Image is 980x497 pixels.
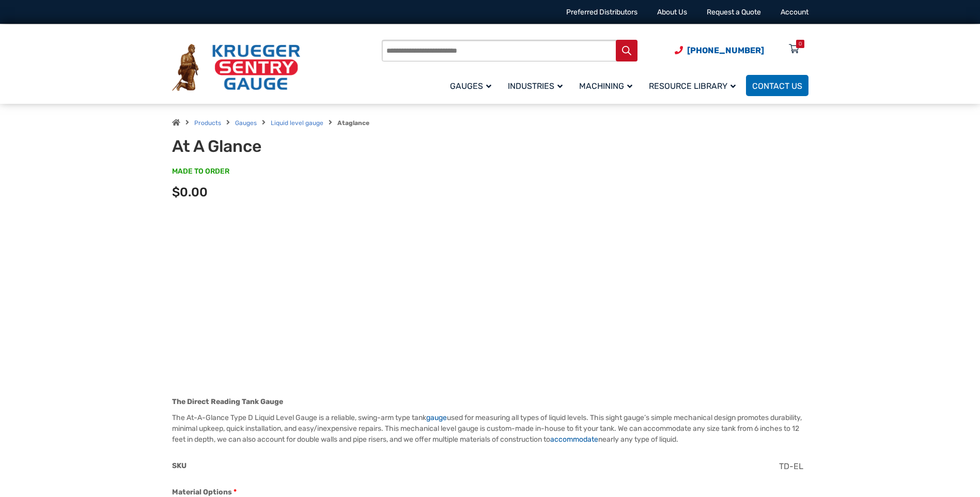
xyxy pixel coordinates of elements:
span: Machining [579,81,632,91]
span: $0.00 [172,185,208,199]
a: Preferred Distributors [566,8,637,17]
span: Industries [508,81,563,91]
a: Machining [573,73,643,98]
a: Phone Number (920) 434-8860 [675,44,764,57]
span: [PHONE_NUMBER] [687,45,764,55]
strong: Ataglance [337,119,369,127]
a: accommodate [550,435,598,444]
strong: The Direct Reading Tank Gauge [172,397,283,406]
a: Account [781,8,808,17]
a: gauge [426,413,447,422]
img: Krueger Sentry Gauge [172,44,300,91]
a: Products [194,119,221,127]
a: Industries [502,73,573,98]
span: Contact Us [752,81,802,91]
div: 0 [799,40,802,48]
a: Gauges [235,119,257,127]
span: Gauges [450,81,491,91]
a: Request a Quote [707,8,761,17]
p: The At-A-Glance Type D Liquid Level Gauge is a reliable, swing-arm type tank used for measuring a... [172,412,808,445]
span: Material Options [172,488,232,496]
span: TD-EL [779,461,803,471]
a: About Us [657,8,687,17]
span: Resource Library [649,81,736,91]
a: Gauges [444,73,502,98]
span: SKU [172,461,186,470]
span: MADE TO ORDER [172,166,229,177]
a: Liquid level gauge [271,119,323,127]
h1: At A Glance [172,136,427,156]
a: Contact Us [746,75,808,96]
a: Resource Library [643,73,746,98]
